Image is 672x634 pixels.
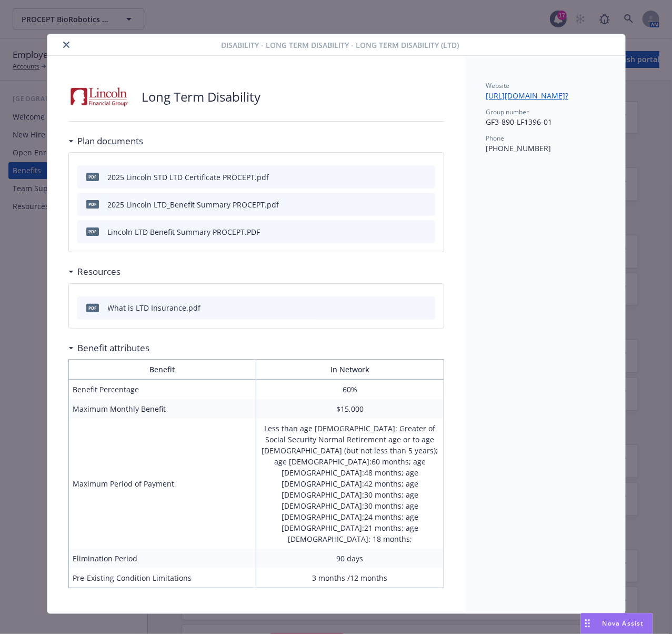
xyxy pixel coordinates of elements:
td: 60% [256,380,444,400]
span: Website [486,81,510,90]
p: GF3-890-LF1396-01 [486,116,604,127]
p: Long Term Disability [142,88,261,106]
div: Drag to move [581,613,594,633]
td: 3 months /12 months [256,568,444,588]
div: Resources [68,265,121,279]
span: pdf [86,304,99,312]
button: download file [405,199,413,210]
h3: Resources [78,265,121,279]
p: [PHONE_NUMBER] [486,143,604,154]
h3: Benefit attributes [78,341,150,355]
span: PDF [86,227,99,235]
td: Less than age [DEMOGRAPHIC_DATA]: Greater of Social Security Normal Retirement age or to age [DEM... [256,419,444,549]
div: Lincoln LTD Benefit Summary PROCEPT.PDF [108,226,260,237]
button: preview file [422,199,431,210]
div: 2025 Lincoln LTD_Benefit Summary PROCEPT.pdf [108,199,279,210]
td: Maximum Monthly Benefit [68,399,256,419]
button: download file [405,226,413,237]
a: [URL][DOMAIN_NAME]? [486,91,577,101]
img: Lincoln Financial Group [68,81,132,113]
td: $15,000 [256,399,444,419]
td: Maximum Period of Payment [68,419,256,549]
td: Elimination Period [68,549,256,568]
button: preview file [422,172,431,183]
button: preview file [422,226,431,237]
button: preview file [422,302,431,313]
div: What is LTD Insurance.pdf [108,302,201,313]
td: Pre-Existing Condition Limitations [68,568,256,588]
span: Nova Assist [603,619,644,628]
button: close [60,38,73,51]
span: Phone [486,134,505,143]
span: Disability - Long Term Disability - Long Term Disability (LTD) [222,39,459,51]
h3: Plan documents [78,134,144,148]
th: Benefit [68,360,256,380]
td: Benefit Percentage [68,380,256,400]
button: Nova Assist [580,613,653,634]
button: download file [405,302,413,313]
td: 90 days [256,549,444,568]
span: pdf [86,200,99,208]
span: Group number [486,107,529,116]
div: Plan documents [68,134,144,148]
div: Benefit attributes [68,341,150,355]
span: pdf [86,173,99,181]
div: 2025 Lincoln STD LTD Certificate PROCEPT.pdf [108,172,269,183]
th: In Network [256,360,444,380]
button: download file [405,172,413,183]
